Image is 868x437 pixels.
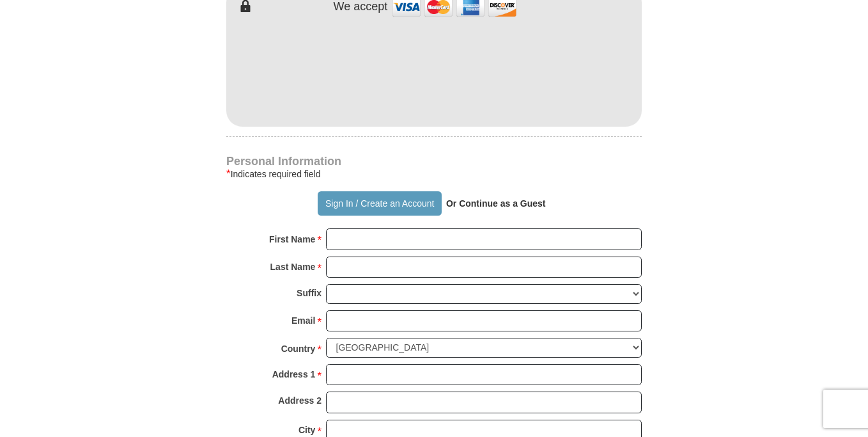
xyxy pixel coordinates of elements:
h4: Personal Information [226,156,642,166]
strong: Address 1 [272,365,316,383]
strong: Last Name [270,258,316,276]
strong: Country [281,340,316,358]
strong: Or Continue as a Guest [446,198,546,209]
strong: Address 2 [278,392,322,409]
strong: Suffix [297,284,322,302]
strong: Email [291,312,315,330]
strong: First Name [269,230,315,248]
div: Indicates required field [226,166,642,182]
button: Sign In / Create an Account [318,191,441,216]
